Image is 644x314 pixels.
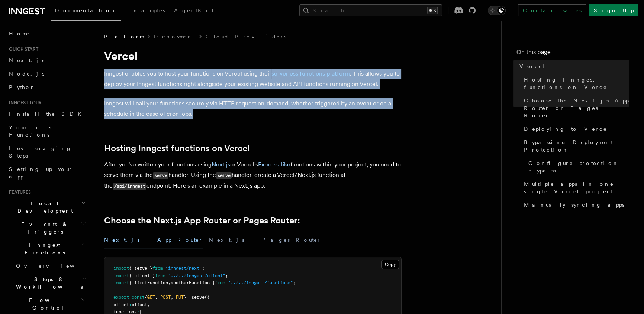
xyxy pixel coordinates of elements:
[9,111,86,117] span: Install the SDK
[9,57,44,63] span: Next.js
[153,172,168,179] code: serve
[6,67,87,80] a: Node.js
[258,161,290,168] a: Express-like
[216,172,232,179] code: serve
[184,295,186,300] span: }
[113,273,129,278] span: import
[206,33,286,40] a: Cloud Providers
[104,49,402,63] h1: Vercel
[293,280,296,285] span: ;
[104,159,402,191] p: After you've written your functions using or Vercel's functions within your project, you need to ...
[524,139,629,153] span: Bypassing Deployment Protection
[171,295,173,300] span: ,
[228,280,293,285] span: "../../inngest/functions"
[174,7,213,13] span: AgentKit
[132,295,145,300] span: const
[129,280,168,285] span: { firstFunction
[104,143,249,153] a: Hosting Inngest functions on Vercel
[113,280,129,285] span: import
[16,263,93,269] span: Overview
[6,200,81,215] span: Local Development
[6,241,80,256] span: Inngest Functions
[589,4,638,16] a: Sign Up
[299,4,442,16] button: Search...⌘K
[488,6,506,15] button: Toggle dark mode
[524,201,624,209] span: Manually syncing apps
[129,273,155,278] span: { client }
[171,280,215,285] span: anotherFunction }
[225,273,228,278] span: ;
[121,2,170,20] a: Examples
[6,46,38,52] span: Quick start
[113,295,129,300] span: export
[519,63,545,70] span: Vercel
[168,280,171,285] span: ,
[381,260,399,269] button: Copy
[6,100,42,106] span: Inngest tour
[132,302,147,307] span: client
[6,221,81,235] span: Events & Triggers
[165,266,202,271] span: "inngest/next"
[524,125,610,133] span: Deploying to Vercel
[6,27,87,40] a: Home
[13,273,87,294] button: Steps & Workflows
[113,302,129,307] span: client
[160,295,171,300] span: POST
[525,156,629,177] a: Configure protection bypass
[6,80,87,94] a: Python
[104,69,402,89] p: Inngest enables you to host your functions on Vercel using their . This allows you to deploy your...
[9,124,53,138] span: Your first Functions
[145,295,147,300] span: {
[191,295,205,300] span: serve
[209,232,321,248] button: Next.js - Pages Router
[518,4,586,16] a: Contact sales
[212,161,230,168] a: Next.js
[427,7,438,14] kbd: ⌘K
[113,183,146,190] code: /api/inngest
[524,180,629,195] span: Multiple apps in one single Vercel project
[104,98,402,119] p: Inngest will call your functions securely via HTTP request on-demand, whether triggered by an eve...
[13,259,87,273] a: Overview
[6,54,87,67] a: Next.js
[6,162,87,183] a: Setting up your app
[202,266,205,271] span: ;
[104,215,300,226] a: Choose the Next.js App Router or Pages Router:
[6,197,87,218] button: Local Development
[521,94,629,122] a: Choose the Next.js App Router or Pages Router:
[104,33,144,40] span: Platform
[215,280,225,285] span: from
[6,142,87,162] a: Leveraging Steps
[6,107,87,121] a: Install the SDK
[9,145,72,159] span: Leveraging Steps
[205,295,210,300] span: ({
[6,218,87,238] button: Events & Triggers
[155,273,165,278] span: from
[104,232,203,248] button: Next.js - App Router
[176,295,184,300] span: PUT
[155,295,158,300] span: ,
[528,159,629,174] span: Configure protection bypass
[13,276,83,291] span: Steps & Workflows
[186,295,189,300] span: =
[147,295,155,300] span: GET
[516,48,629,60] h4: On this page
[516,60,629,73] a: Vercel
[521,73,629,94] a: Hosting Inngest functions on Vercel
[521,177,629,198] a: Multiple apps in one single Vercel project
[113,266,129,271] span: import
[6,238,87,259] button: Inngest Functions
[521,122,629,136] a: Deploying to Vercel
[9,30,30,37] span: Home
[524,76,629,91] span: Hosting Inngest functions on Vercel
[271,70,350,77] a: serverless functions platform
[129,302,132,307] span: :
[524,97,629,119] span: Choose the Next.js App Router or Pages Router:
[9,84,36,90] span: Python
[154,33,195,40] a: Deployment
[9,166,73,180] span: Setting up your app
[51,2,121,21] a: Documentation
[125,7,165,13] span: Examples
[170,2,218,20] a: AgentKit
[55,7,116,13] span: Documentation
[147,302,150,307] span: ,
